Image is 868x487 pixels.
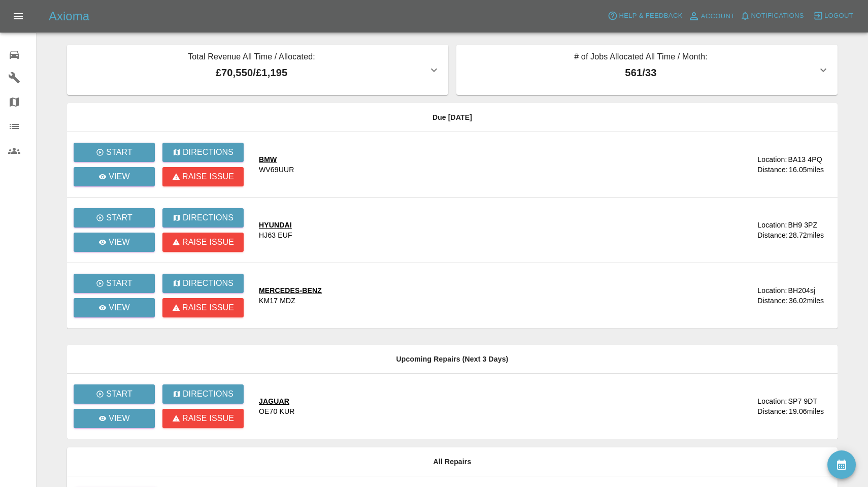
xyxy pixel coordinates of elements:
[788,285,815,296] div: BH204sj
[788,396,817,406] div: SP7 9DT
[713,396,829,416] a: Location:SP7 9DTDistance:19.06miles
[106,212,132,224] p: Start
[259,165,294,175] div: WV69UUR
[827,450,856,479] button: availability
[788,220,817,230] div: BH9 3PZ
[789,296,829,306] div: 36.02 miles
[259,220,292,230] div: HYUNDAI
[751,10,804,22] span: Notifications
[757,406,788,416] div: Distance:
[67,45,448,95] button: Total Revenue All Time / Allocated:£70,550/£1,195
[259,396,294,406] div: JAGUAR
[106,146,132,158] p: Start
[259,296,295,306] div: KM17 MDZ
[788,154,822,165] div: BA13 4PQ
[75,65,428,80] p: £70,550 / £1,195
[259,230,292,240] div: HJ63 EUF
[757,296,788,306] div: Distance:
[259,285,322,296] div: MERCEDES-BENZ
[74,274,155,293] button: Start
[74,208,155,228] button: Start
[106,388,132,400] p: Start
[259,396,705,416] a: JAGUAROE70 KUR
[162,233,244,252] button: Raise issue
[713,220,829,240] a: Location:BH9 3PZDistance:28.72miles
[74,298,155,317] a: View
[738,8,807,24] button: Notifications
[685,8,738,24] a: Account
[701,11,735,22] span: Account
[605,8,685,24] button: Help & Feedback
[259,154,294,165] div: BMW
[757,285,787,296] div: Location:
[183,212,233,224] p: Directions
[74,167,155,186] a: View
[713,285,829,306] a: Location:BH204sjDistance:36.02miles
[182,412,234,425] p: Raise issue
[757,396,787,406] div: Location:
[464,51,817,65] p: # of Jobs Allocated All Time / Month:
[74,409,155,428] a: View
[757,220,787,230] div: Location:
[757,165,788,175] div: Distance:
[259,220,705,240] a: HYUNDAIHJ63 EUF
[74,143,155,162] button: Start
[182,171,234,183] p: Raise issue
[259,285,705,306] a: MERCEDES-BENZKM17 MDZ
[75,51,428,65] p: Total Revenue All Time / Allocated:
[619,10,682,22] span: Help & Feedback
[713,154,829,175] a: Location:BA13 4PQDistance:16.05miles
[456,45,838,95] button: # of Jobs Allocated All Time / Month:561/33
[183,388,233,400] p: Directions
[74,384,155,404] button: Start
[162,298,244,317] button: Raise issue
[183,146,233,158] p: Directions
[757,230,788,240] div: Distance:
[789,406,829,416] div: 19.06 miles
[162,274,244,293] button: Directions
[259,406,294,416] div: OE70 KUR
[74,233,155,252] a: View
[6,4,30,28] button: Open drawer
[109,236,130,248] p: View
[824,10,853,22] span: Logout
[182,236,234,248] p: Raise issue
[757,154,787,165] div: Location:
[162,167,244,186] button: Raise issue
[109,412,130,425] p: View
[67,447,838,476] th: All Repairs
[49,8,89,24] h5: Axioma
[811,8,856,24] button: Logout
[789,230,829,240] div: 28.72 miles
[67,345,838,374] th: Upcoming Repairs (Next 3 Days)
[259,154,705,175] a: BMWWV69UUR
[182,302,234,314] p: Raise issue
[106,277,132,289] p: Start
[109,171,130,183] p: View
[109,302,130,314] p: View
[162,143,244,162] button: Directions
[183,277,233,289] p: Directions
[67,103,838,132] th: Due [DATE]
[789,165,829,175] div: 16.05 miles
[162,409,244,428] button: Raise issue
[162,208,244,228] button: Directions
[162,384,244,404] button: Directions
[464,65,817,80] p: 561 / 33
